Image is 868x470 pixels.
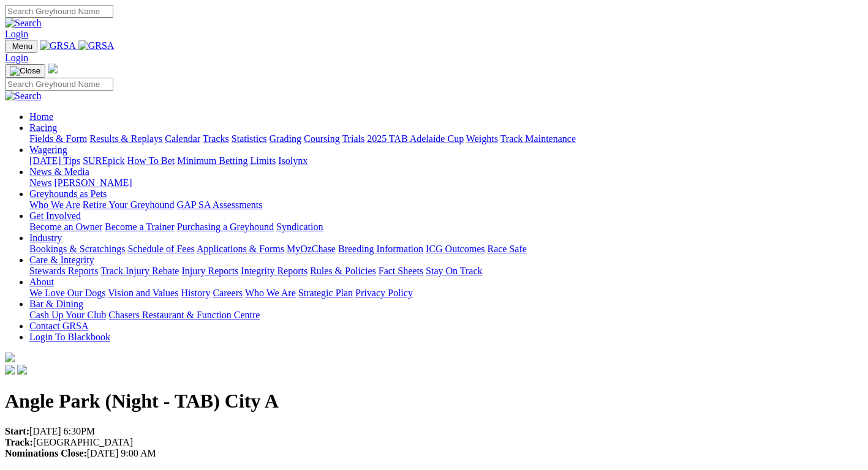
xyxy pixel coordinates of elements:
a: Racing [29,122,57,133]
a: Who We Are [245,288,296,298]
a: Become a Trainer [105,222,175,232]
a: Login [5,53,28,63]
a: Chasers Restaurant & Function Centre [108,310,260,320]
a: ICG Outcomes [426,244,485,254]
a: Wagering [29,144,67,155]
a: SUREpick [83,155,124,166]
button: Toggle navigation [5,64,45,78]
a: Strategic Plan [298,288,353,298]
a: Grading [270,133,301,144]
strong: Start: [5,426,29,436]
a: Results & Replays [89,133,162,144]
a: Statistics [232,133,267,144]
a: Greyhounds as Pets [29,188,107,199]
a: Careers [213,288,243,298]
img: GRSA [40,40,76,51]
img: Close [10,66,40,76]
a: Isolynx [278,155,308,166]
a: Applications & Forms [197,244,284,254]
a: Coursing [304,133,340,144]
strong: Track: [5,437,33,447]
a: Calendar [165,133,200,144]
a: Get Involved [29,211,81,221]
a: Stay On Track [426,266,482,276]
a: Login To Blackbook [29,332,110,342]
a: How To Bet [127,155,175,166]
a: Home [29,111,53,122]
a: Rules & Policies [310,266,376,276]
div: Racing [29,133,863,144]
div: Wagering [29,155,863,166]
a: Syndication [276,222,323,232]
a: Cash Up Your Club [29,310,106,320]
div: Bar & Dining [29,310,863,321]
div: Care & Integrity [29,266,863,277]
a: Track Injury Rebate [100,266,179,276]
a: Weights [466,133,498,144]
a: Trials [342,133,364,144]
a: Bar & Dining [29,299,83,309]
a: Purchasing a Greyhound [177,222,274,232]
a: Industry [29,233,62,243]
h1: Angle Park (Night - TAB) City A [5,390,863,412]
a: Become an Owner [29,222,102,232]
div: Get Involved [29,222,863,233]
input: Search [5,78,113,91]
img: logo-grsa-white.png [5,352,15,362]
img: Search [5,18,42,29]
input: Search [5,5,113,18]
a: Minimum Betting Limits [177,155,276,166]
a: Injury Reports [181,266,238,276]
span: Menu [12,42,32,51]
a: GAP SA Assessments [177,200,263,210]
a: Stewards Reports [29,266,98,276]
a: Integrity Reports [241,266,308,276]
img: facebook.svg [5,365,15,375]
a: About [29,277,54,287]
a: Tracks [203,133,229,144]
a: Retire Your Greyhound [83,200,175,210]
a: Contact GRSA [29,321,88,331]
a: Bookings & Scratchings [29,244,125,254]
div: Industry [29,244,863,255]
img: logo-grsa-white.png [48,64,58,73]
a: 2025 TAB Adelaide Cup [367,133,464,144]
a: Care & Integrity [29,255,94,265]
a: Who We Are [29,200,80,210]
a: Race Safe [487,244,526,254]
div: About [29,288,863,299]
a: MyOzChase [287,244,336,254]
a: News [29,177,51,188]
button: Toggle navigation [5,40,37,53]
div: News & Media [29,177,863,188]
a: News & Media [29,166,89,177]
a: Schedule of Fees [127,244,194,254]
div: Greyhounds as Pets [29,200,863,211]
img: Search [5,91,42,102]
a: Breeding Information [338,244,423,254]
strong: Nominations Close: [5,448,87,458]
a: [PERSON_NAME] [54,177,132,188]
a: Fact Sheets [379,266,423,276]
a: We Love Our Dogs [29,288,105,298]
a: [DATE] Tips [29,155,80,166]
a: Vision and Values [108,288,178,298]
a: Track Maintenance [500,133,576,144]
a: History [181,288,210,298]
img: GRSA [78,40,115,51]
a: Login [5,29,28,39]
a: Fields & Form [29,133,87,144]
a: Privacy Policy [355,288,413,298]
img: twitter.svg [17,365,27,375]
p: [DATE] 6:30PM [GEOGRAPHIC_DATA] [DATE] 9:00 AM [5,426,863,459]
